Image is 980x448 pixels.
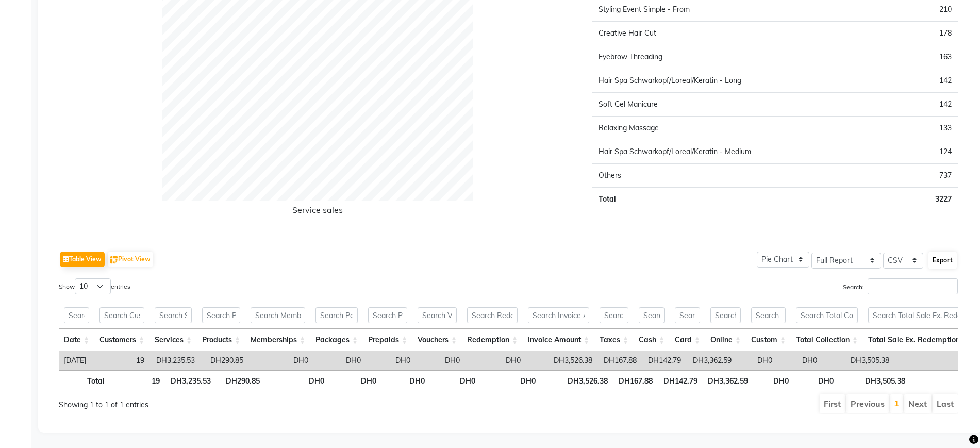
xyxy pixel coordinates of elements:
[839,370,910,390] th: DH3,505.38
[99,307,144,323] input: Search Customers
[592,69,865,93] td: Hair Spa Schwarkopf/Loreal/Keratin - Long
[467,307,518,323] input: Search Redemption
[737,351,777,370] td: DH0
[822,351,894,370] td: DH3,505.38
[216,370,265,390] th: DH290.85
[639,307,665,323] input: Search Cash
[592,45,865,69] td: Eyebrow Threading
[796,307,858,323] input: Search Total Collection
[592,164,865,188] td: Others
[248,351,313,370] td: DH0
[165,370,216,390] th: DH3,235.53
[416,351,465,370] td: DH0
[865,69,958,93] td: 142
[465,351,526,370] td: DH0
[894,398,899,408] a: 1
[751,307,786,323] input: Search Custom
[541,370,613,390] th: DH3,526.38
[110,370,165,390] th: 19
[418,307,457,323] input: Search Vouchers
[703,370,754,390] th: DH3,362.59
[865,164,958,188] td: 737
[313,351,366,370] td: DH0
[366,351,416,370] td: DH0
[600,307,628,323] input: Search Taxes
[843,278,958,294] label: Search:
[292,205,343,219] h6: Service sales
[363,329,412,351] th: Prepaids: activate to sort column ascending
[863,329,973,351] th: Total Sale Ex. Redemption: activate to sort column ascending
[928,252,957,269] button: Export
[865,117,958,140] td: 133
[59,370,110,390] th: Total
[597,351,642,370] td: DH167.88
[865,93,958,117] td: 142
[59,393,424,410] div: Showing 1 to 1 of 1 entries
[705,329,746,351] th: Online: activate to sort column ascending
[462,329,523,351] th: Redemption: activate to sort column ascending
[310,329,363,351] th: Packages: activate to sort column ascending
[315,307,358,323] input: Search Packages
[868,307,968,323] input: Search Total Sale Ex. Redemption
[592,117,865,140] td: Relaxing Massage
[150,351,200,370] td: DH3,235.53
[202,307,240,323] input: Search Products
[592,188,865,211] td: Total
[528,307,589,323] input: Search Invoice Amount
[865,45,958,69] td: 163
[523,329,594,351] th: Invoice Amount: activate to sort column ascending
[865,22,958,45] td: 178
[64,307,89,323] input: Search Date
[197,329,245,351] th: Products: activate to sort column ascending
[59,278,130,294] label: Show entries
[200,351,248,370] td: DH290.85
[613,370,658,390] th: DH167.88
[642,351,686,370] td: DH142.79
[675,307,700,323] input: Search Card
[592,22,865,45] td: Creative Hair Cut
[265,370,329,390] th: DH0
[94,329,150,351] th: Customers: activate to sort column ascending
[865,140,958,164] td: 124
[381,370,430,390] th: DH0
[791,329,863,351] th: Total Collection: activate to sort column ascending
[75,278,111,294] select: Showentries
[777,351,822,370] td: DH0
[634,329,670,351] th: Cash: activate to sort column ascending
[430,370,480,390] th: DH0
[110,256,118,264] img: pivot.png
[329,370,381,390] th: DH0
[155,307,192,323] input: Search Services
[60,252,105,267] button: Table View
[592,140,865,164] td: Hair Spa Schwarkopf/Loreal/Keratin - Medium
[150,329,197,351] th: Services: activate to sort column ascending
[59,329,94,351] th: Date: activate to sort column ascending
[794,370,839,390] th: DH0
[594,329,634,351] th: Taxes: activate to sort column ascending
[658,370,703,390] th: DH142.79
[670,329,705,351] th: Card: activate to sort column ascending
[753,370,794,390] th: DH0
[686,351,737,370] td: DH3,362.59
[245,329,310,351] th: Memberships: activate to sort column ascending
[251,307,305,323] input: Search Memberships
[710,307,741,323] input: Search Online
[94,351,150,370] td: 19
[412,329,462,351] th: Vouchers: activate to sort column ascending
[865,188,958,211] td: 3227
[480,370,541,390] th: DH0
[108,252,153,267] button: Pivot View
[59,351,94,370] td: [DATE]
[368,307,407,323] input: Search Prepaids
[592,93,865,117] td: Soft Gel Manicure
[868,278,958,294] input: Search:
[526,351,597,370] td: DH3,526.38
[746,329,791,351] th: Custom: activate to sort column ascending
